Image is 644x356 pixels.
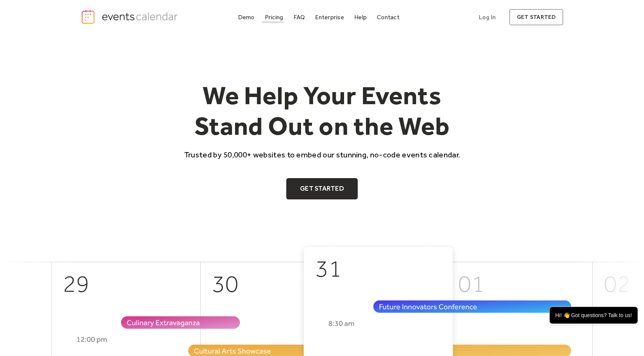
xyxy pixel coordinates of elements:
[377,15,400,19] div: Contact
[354,15,367,19] div: Help
[290,12,308,22] a: FAQ
[238,15,255,19] div: Demo
[294,15,305,19] div: FAQ
[235,12,258,22] a: Demo
[81,9,180,25] a: home
[351,12,370,22] a: Help
[374,12,403,22] a: Contact
[286,178,358,199] a: Get Started
[315,15,344,19] div: Enterprise
[312,12,347,22] a: Enterprise
[262,12,286,22] a: Pricing
[471,9,503,25] a: Log In
[177,149,467,160] p: Trusted by 50,000+ websites to embed our stunning, no-code events calendar.
[265,15,283,19] div: Pricing
[509,9,563,25] a: get started
[177,80,467,142] h1: We Help Your Events Stand Out on the Web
